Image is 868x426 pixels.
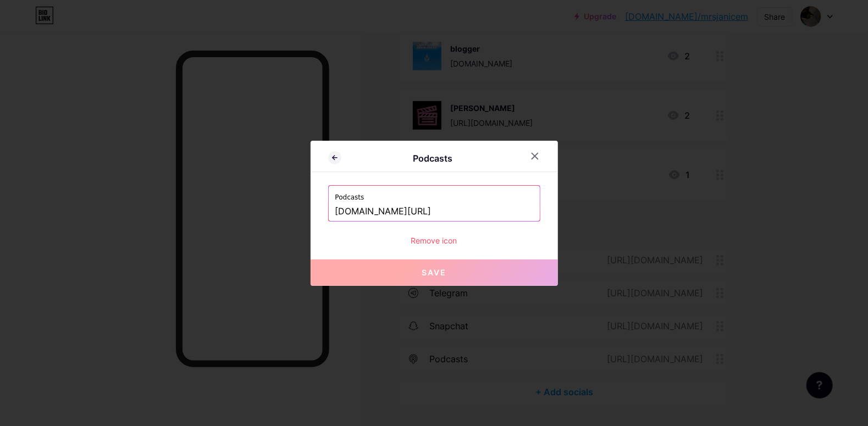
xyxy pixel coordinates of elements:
[335,186,533,202] label: Podcasts
[341,152,525,165] div: Podcasts
[422,268,446,277] span: Save
[328,235,540,246] div: Remove icon
[311,259,558,286] button: Save
[335,202,533,221] input: https://podcasts.apple.com/us/podcast/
